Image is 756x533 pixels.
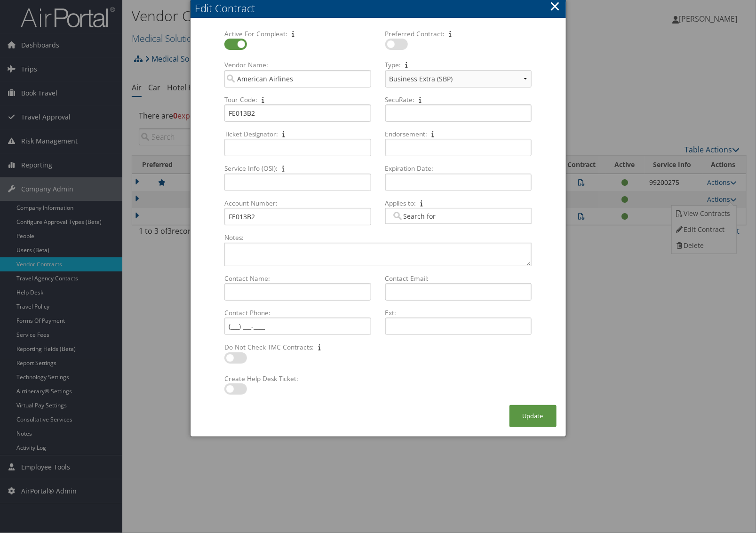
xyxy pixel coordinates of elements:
[385,70,532,88] select: Type:
[382,60,535,70] label: Type:
[221,129,374,139] label: Ticket Designator:
[382,199,535,208] label: Applies to:
[385,104,532,122] input: SecuRate:
[382,95,535,104] label: SecuRate:
[224,283,371,301] input: Contact Name:
[385,139,532,156] input: Endorsement:
[221,374,374,383] label: Create Help Desk Ticket:
[385,174,532,191] input: Expiration Date:
[221,342,374,352] label: Do Not Check TMC Contracts:
[224,104,371,122] input: Tour Code:
[221,60,374,70] label: Vendor Name:
[382,308,535,318] label: Ext:
[221,29,374,39] label: Active For Compleat:
[224,243,531,266] textarea: Notes:
[224,70,371,88] input: Vendor Name:
[224,174,371,191] input: Service Info (OSI):
[382,29,535,39] label: Preferred Contract:
[382,164,535,173] label: Expiration Date:
[385,283,532,301] input: Contact Email:
[221,199,374,208] label: Account Number:
[221,95,374,104] label: Tour Code:
[221,308,374,318] label: Contact Phone:
[224,208,371,225] input: Account Number:
[195,1,566,16] div: Edit Contract
[221,233,535,242] label: Notes:
[382,274,535,283] label: Contact Email:
[509,405,557,427] button: Update
[391,211,444,221] input: Applies to:
[224,318,371,335] input: Contact Phone:
[382,129,535,139] label: Endorsement:
[221,164,374,173] label: Service Info (OSI):
[385,318,532,335] input: Ext:
[221,274,374,283] label: Contact Name:
[224,139,371,156] input: Ticket Designator:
